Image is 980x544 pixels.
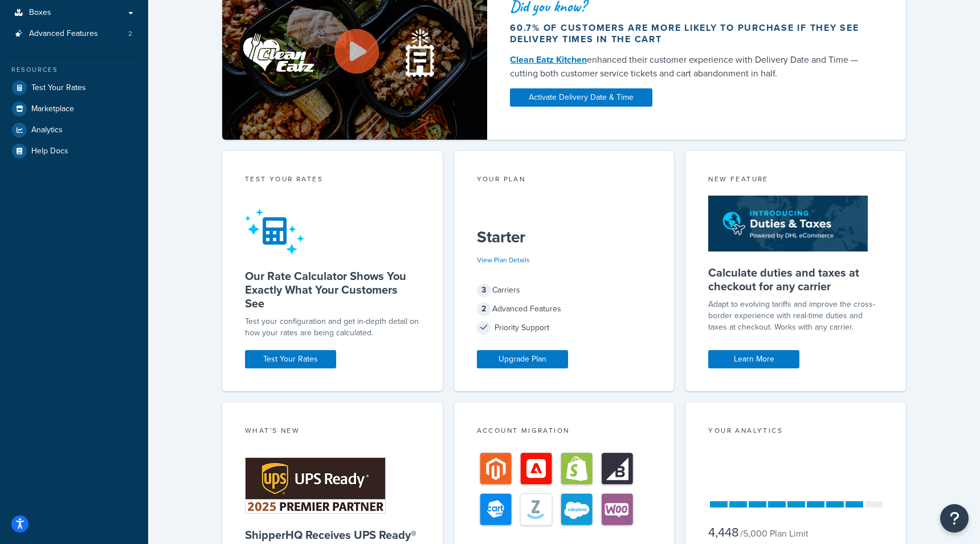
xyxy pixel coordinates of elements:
[9,23,140,44] li: Advanced Features
[708,266,883,293] h5: Calculate duties and taxes at checkout for any carrier
[477,255,530,265] a: View Plan Details
[9,23,140,44] a: Advanced Features2
[708,425,883,439] div: Your Analytics
[708,350,799,368] a: Learn More
[29,29,98,39] span: Advanced Features
[31,83,86,93] span: Test Your Rates
[245,316,420,339] div: Test your configuration and get in-depth detail on how your rates are being calculated.
[29,8,51,18] span: Boxes
[245,350,336,368] a: Test Your Rates
[477,350,568,368] a: Upgrade Plan
[31,147,68,156] span: Help Docs
[9,65,140,75] div: Resources
[940,504,969,533] button: Open Resource Center
[245,174,420,187] div: Test your rates
[245,425,420,439] div: What's New
[9,99,140,119] a: Marketplace
[9,141,140,161] a: Help Docs
[245,269,420,310] h5: Our Rate Calculator Shows You Exactly What Your Customers See
[477,228,652,246] h5: Starter
[708,299,883,333] p: Adapt to evolving tariffs and improve the cross-border experience with real-time duties and taxes...
[9,78,140,98] a: Test Your Rates
[477,301,652,317] div: Advanced Features
[477,320,652,336] div: Priority Support
[510,53,870,80] div: enhanced their customer experience with Delivery Date and Time — cutting both customer service ti...
[477,282,652,298] div: Carriers
[31,125,63,135] span: Analytics
[510,88,652,107] a: Activate Delivery Date & Time
[708,523,739,542] span: 4,448
[31,104,74,114] span: Marketplace
[9,120,140,140] a: Analytics
[477,302,491,316] span: 2
[477,283,491,297] span: 3
[128,29,132,39] span: 2
[9,2,140,23] a: Boxes
[708,174,883,187] div: New Feature
[510,22,870,45] div: 60.7% of customers are more likely to purchase if they see delivery times in the cart
[477,425,652,439] div: Account Migration
[510,53,587,66] a: Clean Eatz Kitchen
[740,527,808,540] small: / 5,000 Plan Limit
[477,174,652,187] div: Your Plan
